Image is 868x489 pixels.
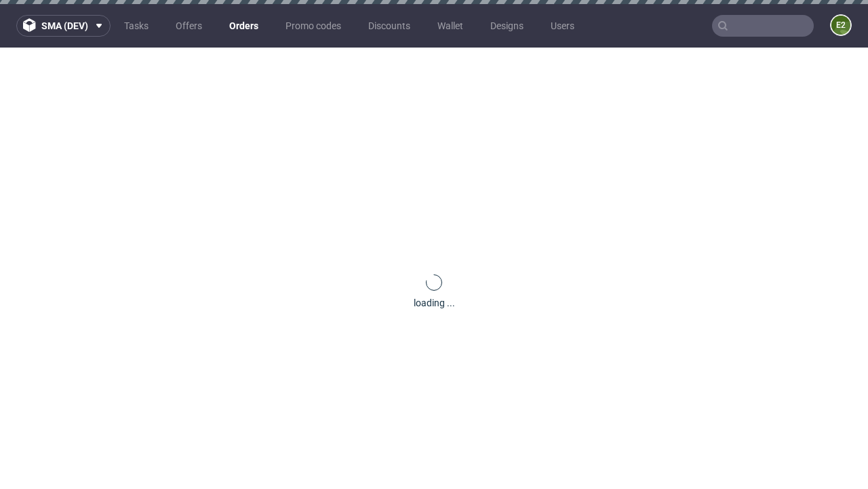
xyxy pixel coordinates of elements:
a: Users [542,15,583,37]
button: sma (dev) [16,15,111,37]
a: Promo codes [277,15,349,37]
a: Orders [221,15,267,37]
div: loading ... [414,296,455,310]
a: Designs [482,15,532,37]
a: Discounts [360,15,418,37]
figcaption: e2 [831,16,850,35]
a: Offers [167,15,210,37]
a: Wallet [429,15,471,37]
a: Tasks [116,15,157,37]
span: sma (dev) [41,21,88,31]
